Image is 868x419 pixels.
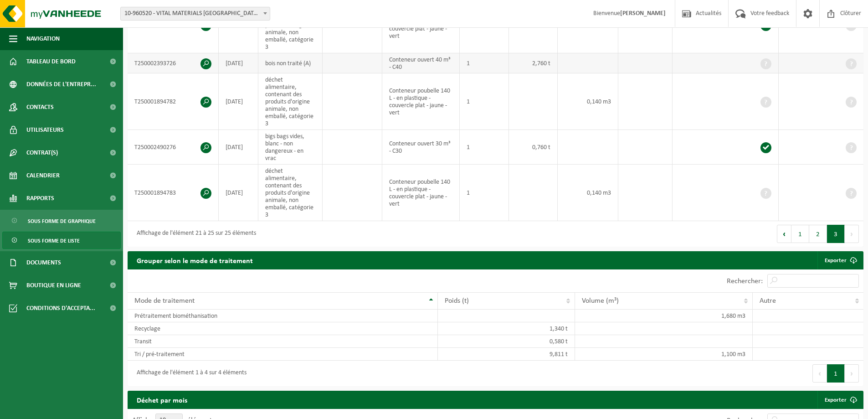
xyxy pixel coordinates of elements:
span: Navigation [26,27,60,50]
td: [DATE] [219,165,258,221]
span: Boutique en ligne [26,274,81,297]
button: 2 [809,225,827,243]
td: déchet alimentaire, contenant des produits d'origine animale, non emballé, catégorie 3 [258,73,323,130]
td: 0,580 t [438,335,575,348]
td: Conteneur ouvert 30 m³ - C30 [382,130,460,165]
a: Exporter [817,251,863,269]
span: Utilisateurs [26,119,64,141]
a: Sous forme de graphique [2,212,121,229]
span: Contrat(s) [26,141,58,164]
td: 1 [460,53,509,73]
button: Next [845,225,859,243]
label: Rechercher: [727,278,763,285]
button: 1 [827,364,845,383]
td: 1,100 m3 [575,348,752,361]
button: Next [845,364,859,383]
button: Previous [777,225,791,243]
a: Exporter [817,391,863,409]
td: 1 [460,73,509,130]
button: Previous [812,364,827,383]
button: 1 [791,225,809,243]
td: T250001894783 [128,165,219,221]
td: 0,760 t [509,130,558,165]
span: Mode de traitement [134,297,195,305]
td: [DATE] [219,73,258,130]
td: [DATE] [219,53,258,73]
span: Autre [760,297,776,305]
td: Conteneur ouvert 40 m³ - C40 [382,53,460,73]
div: Affichage de l'élément 1 à 4 sur 4 éléments [132,365,247,382]
span: 10-960520 - VITAL MATERIALS BELGIUM S.A. - TILLY [120,7,270,21]
span: Sous forme de liste [28,232,80,249]
td: déchet alimentaire, contenant des produits d'origine animale, non emballé, catégorie 3 [258,165,323,221]
td: Recyclage [128,322,438,335]
td: 9,811 t [438,348,575,361]
td: 1 [460,130,509,165]
span: Poids (t) [445,297,469,305]
td: [DATE] [219,130,258,165]
div: Affichage de l'élément 21 à 25 sur 25 éléments [132,226,256,242]
h2: Déchet par mois [128,391,196,409]
td: T250002490276 [128,130,219,165]
h2: Grouper selon le mode de traitement [128,251,262,269]
td: Conteneur poubelle 140 L - en plastique - couvercle plat - jaune - vert [382,165,460,221]
td: 0,140 m3 [558,165,618,221]
td: Prétraitement biométhanisation [128,310,438,322]
td: 1,340 t [438,322,575,335]
span: Tableau de bord [26,50,76,73]
td: Conteneur poubelle 140 L - en plastique - couvercle plat - jaune - vert [382,73,460,130]
span: Documents [26,251,61,274]
td: T250002393726 [128,53,219,73]
span: Sous forme de graphique [28,212,96,230]
td: T250001894782 [128,73,219,130]
td: Tri / pré-traitement [128,348,438,361]
span: Volume (m³) [582,297,619,305]
span: Rapports [26,187,54,210]
td: 2,760 t [509,53,558,73]
strong: [PERSON_NAME] [620,10,666,17]
td: 0,140 m3 [558,73,618,130]
span: Conditions d'accepta... [26,297,95,320]
td: Transit [128,335,438,348]
td: 1,680 m3 [575,310,752,322]
button: 3 [827,225,845,243]
td: 1 [460,165,509,221]
span: 10-960520 - VITAL MATERIALS BELGIUM S.A. - TILLY [121,7,270,20]
span: Contacts [26,96,54,119]
td: bois non traité (A) [258,53,323,73]
span: Données de l'entrepr... [26,73,96,96]
span: Calendrier [26,164,60,187]
a: Sous forme de liste [2,232,121,249]
td: bigs bags vides, blanc - non dangereux - en vrac [258,130,323,165]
